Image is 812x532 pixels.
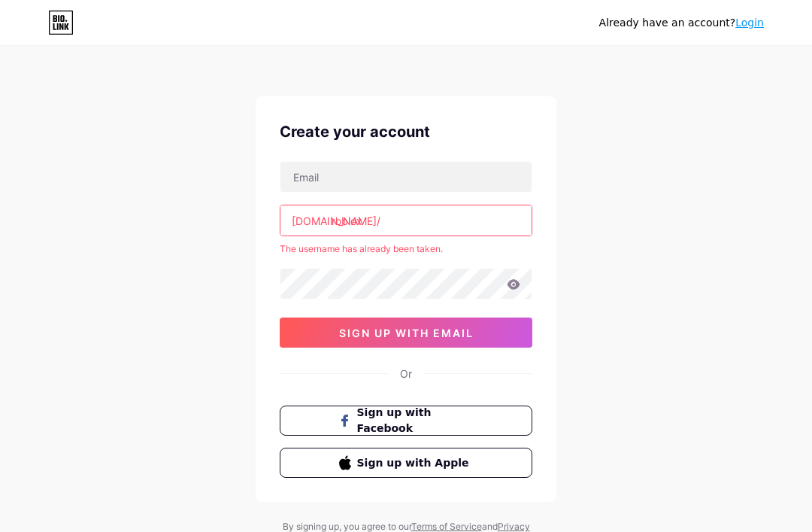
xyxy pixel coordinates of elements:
span: Sign up with Apple [357,455,474,471]
a: Login [735,17,764,29]
div: Already have an account? [599,15,764,31]
button: Sign up with Apple [280,448,532,478]
div: [DOMAIN_NAME]/ [292,213,380,229]
div: Create your account [280,120,532,143]
div: The username has already been taken. [280,242,532,256]
a: Terms of Service [411,521,482,532]
input: Email [280,162,532,192]
button: sign up with email [280,318,532,348]
div: Or [400,366,412,382]
input: username [280,205,532,236]
span: sign up with email [339,327,474,339]
button: Sign up with Facebook [280,406,532,436]
span: Sign up with Facebook [357,405,474,436]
